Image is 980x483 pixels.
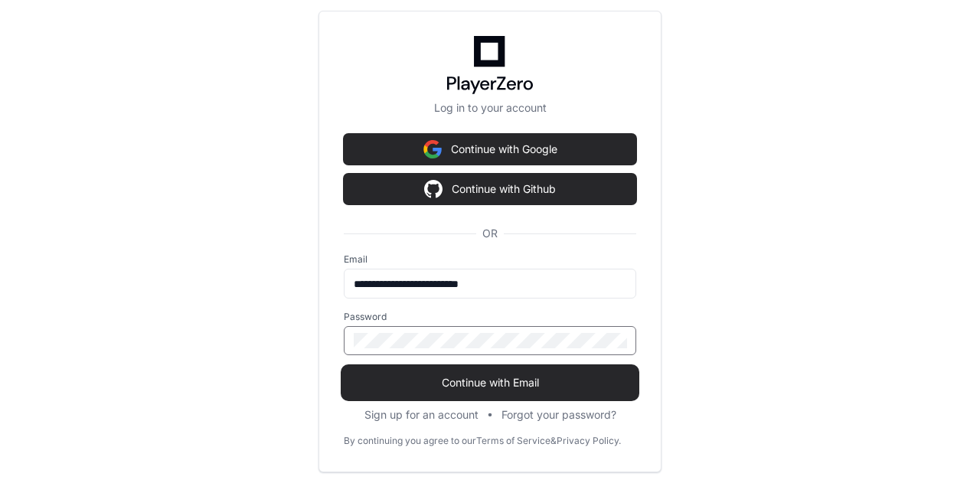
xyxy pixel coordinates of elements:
span: Continue with Email [344,375,636,390]
span: OR [476,226,504,241]
button: Continue with Google [344,134,636,165]
button: Continue with Github [344,174,636,204]
img: Sign in with google [423,134,442,165]
a: Privacy Policy. [557,435,621,447]
img: Sign in with google [424,174,443,204]
div: & [550,435,557,447]
div: By continuing you agree to our [344,435,476,447]
p: Log in to your account [344,100,636,116]
button: Continue with Email [344,367,636,398]
button: Forgot your password? [501,407,616,423]
label: Email [344,253,636,266]
a: Terms of Service [476,435,550,447]
label: Password [344,311,636,323]
button: Sign up for an account [364,407,479,423]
